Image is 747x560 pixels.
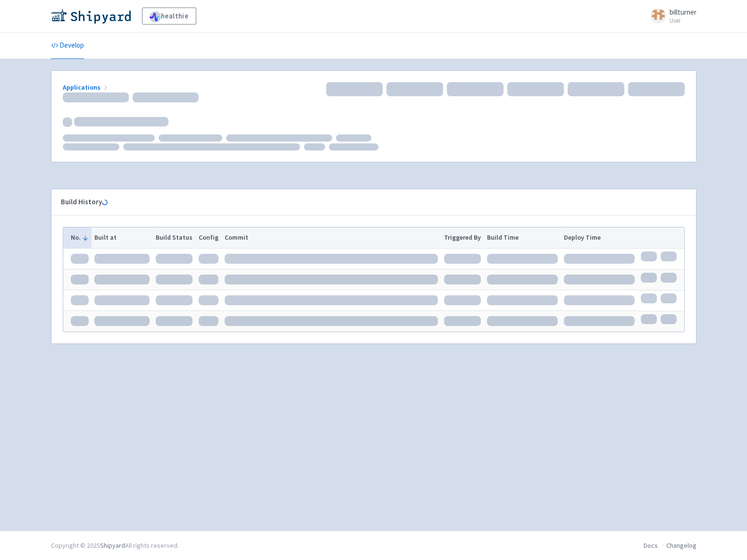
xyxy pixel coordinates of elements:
img: Shipyard logo [51,8,131,24]
span: billturner [670,8,697,17]
th: Commit [221,227,441,248]
a: Applications [63,83,109,92]
th: Triggered By [441,227,484,248]
a: healthie [142,8,196,25]
a: Develop [51,33,84,59]
th: Config [195,227,221,248]
th: Build Status [153,227,196,248]
small: User [670,17,697,24]
a: billturner User [645,8,697,24]
a: Changelog [666,541,697,550]
button: No. [71,233,89,242]
div: Copyright © 2025 All rights reserved. [51,541,179,551]
th: Built at [92,227,153,248]
th: Deploy Time [561,227,638,248]
div: Build History [61,197,671,208]
th: Build Time [484,227,561,248]
a: Docs [644,541,658,550]
a: Shipyard [100,541,125,550]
